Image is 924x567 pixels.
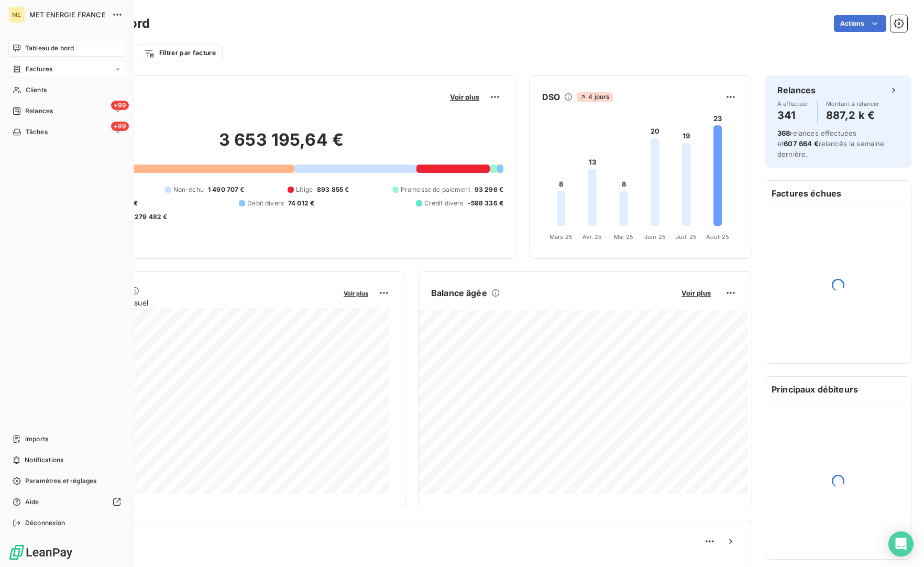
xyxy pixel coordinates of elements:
[777,129,790,137] span: 368
[208,185,245,194] span: 1 490 707 €
[8,40,125,57] a: Tableau de bord
[424,199,464,208] span: Crédit divers
[577,92,612,102] span: 4 jours
[401,185,470,194] span: Promesse de paiement
[26,127,48,137] span: Tâches
[777,101,809,107] span: À effectuer
[447,92,482,102] button: Voir plus
[431,287,487,299] h6: Balance âgée
[25,476,96,486] span: Paramètres et réglages
[25,434,48,444] span: Imports
[344,290,368,297] span: Voir plus
[826,107,879,124] h4: 887,2 k €
[8,82,125,99] a: Clients
[681,289,711,297] span: Voir plus
[317,185,349,194] span: 893 855 €
[340,288,371,298] button: Voir plus
[784,139,818,148] span: 607 664 €
[247,199,284,208] span: Débit divers
[25,518,65,528] span: Déconnexion
[765,181,911,206] h6: Factures échues
[173,185,204,194] span: Non-échu
[777,84,816,96] h6: Relances
[450,93,479,101] span: Voir plus
[582,233,602,241] tspan: Avr. 25
[29,10,106,19] span: MET ENERGIE FRANCE
[834,15,886,32] button: Actions
[765,377,911,402] h6: Principaux débiteurs
[777,129,885,158] span: relances effectuées et relancés la semaine dernière.
[8,544,73,561] img: Logo LeanPay
[111,122,129,131] span: +99
[137,45,223,61] button: Filtrer par facture
[8,494,125,510] a: Aide
[475,185,503,194] span: 93 296 €
[59,297,336,308] span: Chiffre d'affaires mensuel
[826,101,879,107] span: Montant à relancer
[468,199,504,208] span: -598 336 €
[644,233,666,241] tspan: Juin 25
[8,473,125,489] a: Paramètres et réglages
[26,64,52,74] span: Factures
[131,212,168,222] span: -279 482 €
[614,233,633,241] tspan: Mai 25
[678,288,714,298] button: Voir plus
[549,233,573,241] tspan: Mars 25
[8,103,125,119] a: +99Relances
[25,497,39,507] span: Aide
[296,185,313,194] span: Litige
[706,233,729,241] tspan: Août 25
[25,43,74,53] span: Tableau de bord
[59,129,503,161] h2: 3 653 195,64 €
[25,106,53,116] span: Relances
[8,124,125,140] a: +99Tâches
[26,85,47,95] span: Clients
[542,91,560,103] h6: DSO
[25,455,63,465] span: Notifications
[676,233,697,241] tspan: Juil. 25
[8,61,125,78] a: Factures
[111,101,129,110] span: +99
[777,107,809,124] h4: 341
[288,199,314,208] span: 74 012 €
[888,531,914,557] div: Open Intercom Messenger
[8,6,25,23] div: ME
[8,431,125,448] a: Imports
